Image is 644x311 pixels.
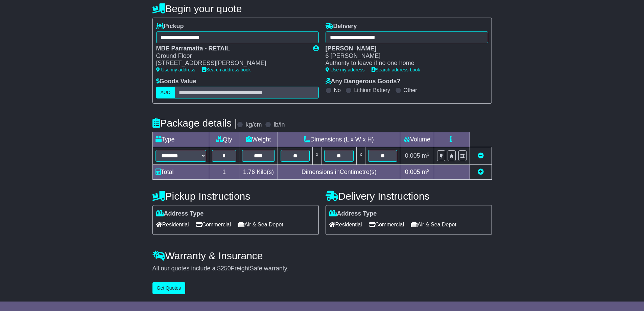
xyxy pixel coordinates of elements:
[152,3,492,14] h4: Begin your quote
[152,117,237,129] h4: Package details |
[326,191,492,202] h4: Delivery Instructions
[221,265,231,272] span: 250
[405,169,420,175] span: 0.005
[356,147,365,165] td: x
[411,219,456,230] span: Air & Sea Depot
[372,67,420,72] a: Search address book
[152,132,209,147] td: Type
[326,52,481,60] div: 6 [PERSON_NAME]
[427,168,430,173] sup: 3
[326,60,481,67] div: Authority to leave if no one home
[278,165,400,180] td: Dimensions in Centimetre(s)
[478,152,484,159] a: Remove this item
[400,132,434,147] td: Volume
[427,152,430,157] sup: 3
[152,165,209,180] td: Total
[209,165,239,180] td: 1
[156,219,189,230] span: Residential
[156,78,196,85] label: Goods Value
[278,132,400,147] td: Dimensions (L x W x H)
[239,165,278,180] td: Kilo(s)
[156,52,306,60] div: Ground Floor
[196,219,231,230] span: Commercial
[478,169,484,175] a: Add new item
[273,121,285,129] label: lb/in
[326,78,401,85] label: Any Dangerous Goods?
[156,60,306,67] div: [STREET_ADDRESS][PERSON_NAME]
[329,219,362,230] span: Residential
[326,23,357,30] label: Delivery
[156,87,175,98] label: AUD
[334,87,341,93] label: No
[405,152,420,159] span: 0.005
[152,282,186,294] button: Get Quotes
[152,191,319,202] h4: Pickup Instructions
[354,87,390,93] label: Lithium Battery
[156,67,195,72] a: Use my address
[422,152,430,159] span: m
[152,265,492,272] div: All our quotes include a $ FreightSafe warranty.
[313,147,321,165] td: x
[202,67,251,72] a: Search address book
[326,67,365,72] a: Use my address
[152,250,492,261] h4: Warranty & Insurance
[404,87,417,93] label: Other
[238,219,283,230] span: Air & Sea Depot
[239,132,278,147] td: Weight
[243,169,255,175] span: 1.76
[326,45,481,52] div: [PERSON_NAME]
[329,210,377,218] label: Address Type
[156,23,184,30] label: Pickup
[156,210,204,218] label: Address Type
[369,219,404,230] span: Commercial
[156,45,306,52] div: MBE Parramatta - RETAIL
[422,169,430,175] span: m
[245,121,262,129] label: kg/cm
[209,132,239,147] td: Qty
